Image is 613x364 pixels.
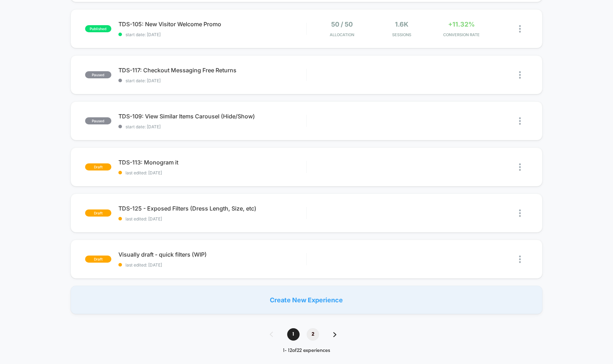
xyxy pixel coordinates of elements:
span: 50 / 50 [331,21,353,28]
span: 1.6k [395,21,408,28]
div: 1 - 12 of 22 experiences [263,348,351,354]
span: start date: [DATE] [118,32,306,37]
img: close [519,163,521,171]
span: TDS-113: Monogram it [118,159,306,166]
span: last edited: [DATE] [118,262,306,268]
span: last edited: [DATE] [118,216,306,222]
div: Create New Experience [71,286,542,314]
span: 1 [287,328,300,341]
span: 2 [307,328,319,341]
span: draft [85,163,111,170]
span: last edited: [DATE] [118,170,306,175]
img: close [519,71,521,79]
span: TDS-125 - Exposed Filters (Dress Length, Size, etc) [118,205,306,212]
span: start date: [DATE] [118,124,306,129]
span: paused [85,117,111,124]
span: start date: [DATE] [118,78,306,83]
img: close [519,117,521,125]
span: draft [85,256,111,263]
span: CONVERSION RATE [433,32,489,37]
span: draft [85,209,111,217]
img: pagination forward [333,332,336,337]
img: close [519,25,521,33]
img: close [519,256,521,263]
span: TDS-105: New Visitor Welcome Promo [118,21,306,28]
span: +11.32% [448,21,475,28]
span: TDS-117: Checkout Messaging Free Returns [118,67,306,74]
span: paused [85,71,111,78]
span: TDS-109: View Similar Items Carousel (Hide/Show) [118,113,306,120]
span: published [85,25,111,32]
span: Allocation [330,32,354,37]
img: close [519,209,521,217]
span: Visually draft - quick filters (WIP) [118,251,306,258]
span: Sessions [374,32,430,37]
